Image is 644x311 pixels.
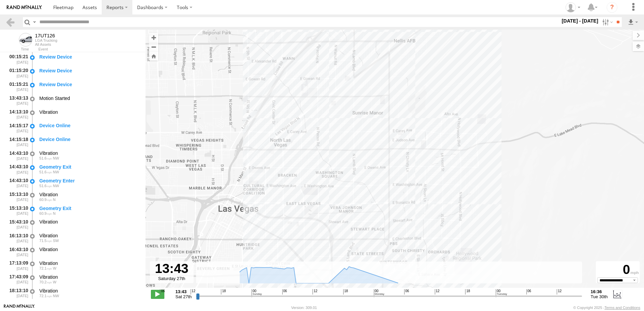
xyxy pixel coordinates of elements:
[573,306,640,310] div: © Copyright 2025 -
[5,80,29,93] div: 01:15:21 [DATE]
[53,266,56,270] span: Heading: 272
[605,306,640,310] a: Terms and Conditions
[53,170,59,174] span: Heading: 296
[5,53,29,65] div: 00:15:21 [DATE]
[591,289,608,294] strong: 16:36
[39,274,139,280] div: Vibration
[4,304,35,311] a: Visit our Website
[252,289,262,297] span: 00
[374,289,384,297] span: 00
[39,68,139,74] div: Review Device
[39,198,52,202] span: 60.9
[600,17,614,27] label: Search Filter Options
[39,239,52,243] span: 71.5
[35,33,57,38] div: 17UT126 - View Asset History
[591,294,608,299] span: Tue 30th Sep 2025
[39,164,139,170] div: Geometry Exit
[39,205,139,211] div: Geometry Exit
[175,294,192,299] span: Sat 27th Sep 2025
[39,156,52,160] span: 51.6
[39,150,139,156] div: Vibration
[5,135,29,148] div: 14:15:18 [DATE]
[32,17,37,27] label: Search Query
[39,246,139,252] div: Vibration
[313,289,317,295] span: 12
[35,38,57,42] div: LGA Trucking
[39,54,139,60] div: Review Device
[39,81,139,88] div: Review Device
[35,42,57,46] div: All Assets
[53,211,56,215] span: Heading: 339
[149,51,158,61] button: Zoom Home
[39,266,52,270] span: 72.1
[53,184,59,188] span: Heading: 296
[5,287,29,299] div: 18:13:10 [DATE]
[175,289,192,294] strong: 13:43
[39,136,139,142] div: Device Online
[435,289,440,295] span: 12
[149,33,158,42] button: Zoom in
[39,294,52,298] span: 72.1
[39,260,139,266] div: Vibration
[627,17,639,27] label: Export results as...
[607,2,617,13] i: ?
[53,239,59,243] span: Heading: 247
[560,17,600,25] label: [DATE] - [DATE]
[39,211,52,215] span: 60.9
[5,191,29,203] div: 15:13:10 [DATE]
[343,289,348,295] span: 18
[526,289,531,295] span: 06
[151,290,164,299] label: Play/Stop
[404,289,409,295] span: 06
[38,48,146,51] div: Event
[5,273,29,285] div: 17:43:09 [DATE]
[39,95,139,101] div: Motion Started
[39,109,139,115] div: Vibration
[39,192,139,198] div: Vibration
[282,289,287,295] span: 06
[53,280,56,284] span: Heading: 262
[5,204,29,217] div: 15:13:10 [DATE]
[7,5,42,10] img: rand-logo.svg
[39,288,139,294] div: Vibration
[39,178,139,184] div: Geometry Enter
[5,122,29,134] div: 14:15:17 [DATE]
[597,262,639,277] div: 0
[496,289,507,297] span: 00
[149,42,158,51] button: Zoom out
[39,233,139,239] div: Vibration
[39,123,139,129] div: Device Online
[39,170,52,174] span: 51.6
[291,306,317,310] div: Version: 309.01
[160,289,165,295] span: 06
[191,289,195,295] span: 12
[5,218,29,231] div: 15:43:10 [DATE]
[53,198,56,202] span: Heading: 339
[465,289,470,295] span: 18
[39,219,139,225] div: Vibration
[5,48,29,51] div: Time
[5,67,29,79] div: 01:15:20 [DATE]
[5,177,29,189] div: 14:43:10 [DATE]
[563,2,583,12] div: Joe Romo
[53,294,59,298] span: Heading: 305
[221,289,226,295] span: 18
[39,184,52,188] span: 51.6
[5,163,29,175] div: 14:43:10 [DATE]
[5,108,29,120] div: 14:13:10 [DATE]
[39,280,52,284] span: 70.2
[557,289,561,295] span: 12
[5,232,29,244] div: 16:13:10 [DATE]
[53,156,59,160] span: Heading: 296
[5,17,15,27] a: Back to previous Page
[5,259,29,272] div: 17:13:09 [DATE]
[5,94,29,107] div: 13:43:13 [DATE]
[5,245,29,258] div: 16:43:10 [DATE]
[5,149,29,162] div: 14:43:10 [DATE]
